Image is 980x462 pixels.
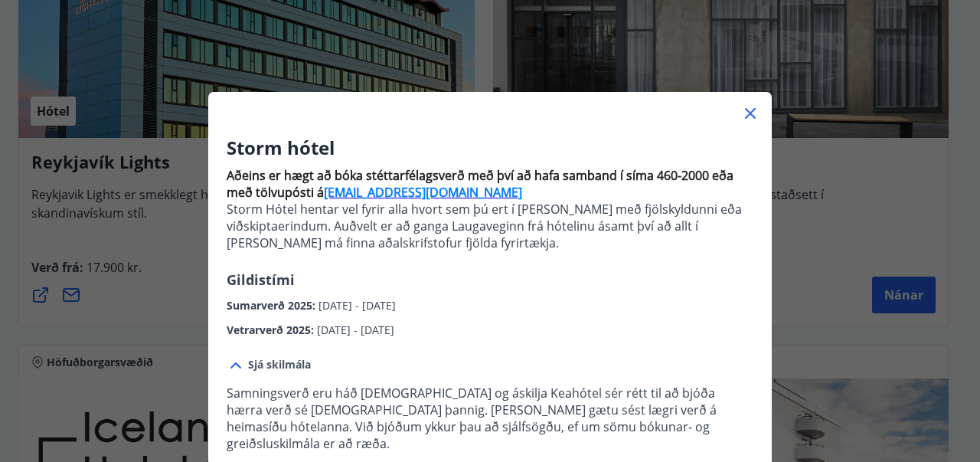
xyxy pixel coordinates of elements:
[317,323,394,337] span: [DATE] - [DATE]
[227,323,317,337] span: Vetrarverð 2025 :
[227,201,753,251] p: Storm Hótel hentar vel fyrir alla hvort sem þú ert í [PERSON_NAME] með fjölskyldunni eða viðskipt...
[227,167,733,201] strong: Aðeins er hægt að bóka stéttarfélagsverð með því að hafa samband í síma 460-2000 eða með tölvupós...
[227,270,295,289] span: Gildistími
[318,298,396,313] span: [DATE] - [DATE]
[324,184,522,201] a: [EMAIL_ADDRESS][DOMAIN_NAME]
[227,385,753,452] p: Samningsverð eru háð [DEMOGRAPHIC_DATA] og áskilja Keahótel sér rétt til að bjóða hærra verð sé [...
[248,357,311,372] span: Sjá skilmála
[227,135,753,161] h3: Storm hótel
[227,298,318,313] span: Sumarverð 2025 :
